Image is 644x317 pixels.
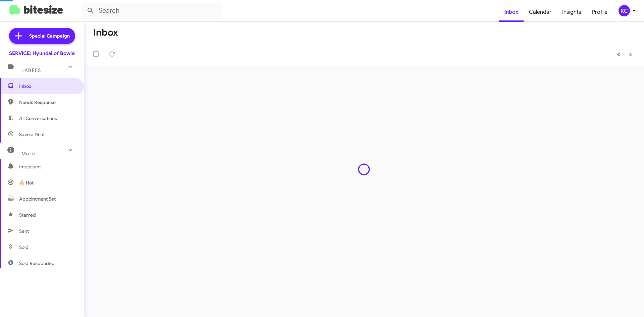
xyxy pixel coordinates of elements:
[19,179,34,186] span: 🔥 Hot
[29,33,70,39] span: Special Campaign
[613,47,625,61] button: Previous
[557,2,587,22] a: Insights
[499,2,524,22] a: Inbox
[524,2,557,22] a: Calendar
[9,50,75,57] div: SERVICE: Hyundai of Bowie
[19,115,57,122] span: All Conversations
[19,131,44,138] span: Save a Deal
[619,5,630,16] div: KC
[9,28,75,44] a: Special Campaign
[19,163,76,170] span: Important
[19,83,76,90] span: Inbox
[19,212,36,218] span: Starred
[93,27,118,38] h1: Inbox
[587,2,613,22] a: Profile
[628,50,632,58] span: »
[19,99,76,106] span: Needs Response
[613,5,637,16] button: KC
[19,228,29,234] span: Sent
[613,47,636,61] nav: Page navigation example
[21,67,41,73] span: Labels
[19,196,56,202] span: Appointment Set
[81,3,222,19] input: Search
[624,47,636,61] button: Next
[19,260,55,267] span: Sold Responded
[21,151,35,157] span: More
[617,50,621,58] span: «
[19,244,29,251] span: Sold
